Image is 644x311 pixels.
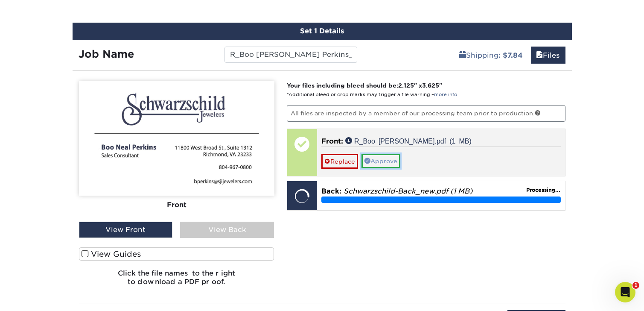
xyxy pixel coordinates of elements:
[615,282,635,302] iframe: Intercom live chat
[434,92,457,97] a: more info
[73,23,572,40] div: Set 1 Details
[287,82,442,89] strong: Your files including bleed should be: " x "
[344,187,472,195] em: Schwarzschild-Back_new.pdf (1 MB)
[460,51,466,59] span: shipping
[224,47,357,63] input: Enter a job name
[632,282,639,289] span: 1
[287,105,565,121] p: All files are inspected by a member of our processing team prior to production.
[422,82,439,89] span: 3.625
[79,247,274,261] label: View Guides
[536,51,543,59] span: files
[361,154,400,168] a: Approve
[79,269,274,292] h6: Click the file names to the right to download a PDF proof.
[321,154,358,169] a: Replace
[454,47,529,64] a: Shipping: $7.84
[398,82,414,89] span: 2.125
[79,222,173,238] div: View Front
[345,137,472,144] a: R_Boo [PERSON_NAME].pdf (1 MB)
[180,222,274,238] div: View Back
[321,137,343,145] span: Front:
[531,47,565,64] a: Files
[287,92,457,97] small: *Additional bleed or crop marks may trigger a file warning –
[499,51,523,59] b: : $7.84
[79,48,134,60] strong: Job Name
[321,187,341,195] span: Back:
[79,195,274,214] div: Front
